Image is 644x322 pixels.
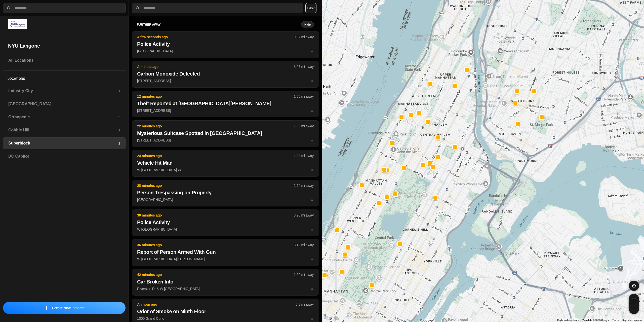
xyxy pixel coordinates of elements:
span: star [310,227,314,231]
span: star [310,49,314,53]
p: [STREET_ADDRESS] [137,138,314,143]
h2: Carbon Monoxide Detected [137,70,314,77]
h5: Locations [3,71,126,85]
p: 3.12 mi away [294,242,314,247]
h2: Vehicle Hit Man [137,159,314,166]
h3: Cobble Hill [8,127,118,133]
span: star [310,316,314,320]
a: Industry City1 [3,85,126,97]
button: Keyboard shortcuts [557,318,579,322]
a: Orthopedic5 [3,111,126,123]
button: Hide [301,21,314,28]
a: 42 minutes ago1.62 mi awayCar Broken IntoRiverside Dr & W [GEOGRAPHIC_DATA]star [132,287,319,291]
p: [STREET_ADDRESS] [137,78,314,83]
button: iconCreate New Incident [3,302,126,314]
p: [GEOGRAPHIC_DATA] [137,49,314,54]
p: 28 minutes ago [137,183,294,188]
p: 3.26 mi away [294,213,314,218]
a: All Locations [3,54,126,66]
img: icon [45,306,49,310]
button: Filter [305,3,316,13]
p: 1.55 mi away [294,94,314,99]
p: 1.88 mi away [294,153,314,158]
p: [GEOGRAPHIC_DATA] [137,197,314,202]
a: An hour ago6.3 mi awayOdor of Smoke on Ninth Floor1000 Grand Concstar [132,316,319,320]
h2: Theft Reported at [GEOGRAPHIC_DATA][PERSON_NAME] [137,100,314,107]
a: 36 minutes ago3.12 mi awayReport of Person Armed With GunW [GEOGRAPHIC_DATA][PERSON_NAME]star [132,257,319,261]
p: 30 minutes ago [137,213,294,218]
p: [STREET_ADDRESS] [137,108,314,113]
a: 22 minutes ago1.69 mi awayMysterious Suitcase Spotted in [GEOGRAPHIC_DATA][STREET_ADDRESS]star [132,138,319,142]
h2: Police Activity [137,41,314,48]
a: 28 minutes ago2.94 mi awayPerson Trespassing on Property[GEOGRAPHIC_DATA]star [132,197,319,202]
p: 42 minutes ago [137,272,294,277]
button: recenter [629,281,639,291]
h3: DC Capitol [8,153,120,159]
p: 12 minutes ago [137,94,294,99]
h3: [GEOGRAPHIC_DATA] [8,101,120,107]
h2: Report of Person Armed With Gun [137,248,314,256]
a: DC Capitol [3,150,126,162]
h3: Orthopedic [8,114,118,120]
a: 12 minutes ago1.55 mi awayTheft Reported at [GEOGRAPHIC_DATA][PERSON_NAME][STREET_ADDRESS]star [132,108,319,113]
button: 42 minutes ago1.62 mi awayCar Broken IntoRiverside Dr & W [GEOGRAPHIC_DATA]star [132,269,319,296]
h5: further away [137,23,301,27]
p: 22 minutes ago [137,124,294,129]
small: Hide [304,23,311,27]
h2: Mysterious Suitcase Spotted in [GEOGRAPHIC_DATA] [137,130,314,137]
h3: Industry City [8,88,118,94]
p: A few seconds ago [137,34,294,40]
h3: Superblock [8,140,118,146]
p: W [GEOGRAPHIC_DATA][PERSON_NAME] [137,257,314,262]
img: logo [8,19,27,29]
span: star [310,138,314,142]
h2: Car Broken Into [137,278,314,285]
p: A minute ago [137,64,294,69]
p: 9.87 mi away [294,34,314,40]
p: 1000 Grand Conc [137,316,314,321]
img: search [135,6,140,11]
button: zoom-out [629,304,639,314]
p: Create New Incident [52,305,85,310]
h3: All Locations [8,57,120,63]
img: zoom-in [632,297,636,301]
button: zoom-in [629,294,639,304]
button: 28 minutes ago2.94 mi awayPerson Trespassing on Property[GEOGRAPHIC_DATA]star [132,180,319,206]
button: 24 minutes ago1.88 mi awayVehicle Hit ManW [GEOGRAPHIC_DATA] Wstar [132,150,319,177]
h2: Person Trespassing on Property [137,189,314,196]
p: W [GEOGRAPHIC_DATA] [137,227,314,232]
a: Cobble Hill1 [3,124,126,136]
span: Map data ©2025 Google [582,319,609,321]
button: 12 minutes ago1.55 mi awayTheft Reported at [GEOGRAPHIC_DATA][PERSON_NAME][STREET_ADDRESS]star [132,91,319,117]
img: search [6,6,11,11]
span: star [310,257,314,261]
button: 22 minutes ago1.69 mi awayMysterious Suitcase Spotted in [GEOGRAPHIC_DATA][STREET_ADDRESS]star [132,120,319,147]
p: W [GEOGRAPHIC_DATA] W [137,167,314,172]
button: A few seconds ago9.87 mi awayPolice Activity[GEOGRAPHIC_DATA]star [132,31,319,58]
a: A few seconds ago9.87 mi awayPolice Activity[GEOGRAPHIC_DATA]star [132,49,319,53]
p: 5 [118,115,120,120]
a: 30 minutes ago3.26 mi awayPolice ActivityW [GEOGRAPHIC_DATA]star [132,227,319,231]
span: star [310,198,314,202]
a: Report a map error [622,319,642,321]
p: An hour ago [137,302,296,307]
p: 1 [118,128,120,133]
span: star [310,287,314,291]
p: 2.94 mi away [294,183,314,188]
p: 1.69 mi away [294,124,314,129]
a: [GEOGRAPHIC_DATA] [3,98,126,110]
p: 1.62 mi away [294,272,314,277]
a: Superblock1 [3,137,126,149]
span: star [310,79,314,83]
img: zoom-out [632,307,636,311]
p: Riverside Dr & W [GEOGRAPHIC_DATA] [137,286,314,291]
p: 6.3 mi away [296,302,314,307]
h2: Odor of Smoke on Ninth Floor [137,308,314,315]
p: 6.07 mi away [294,64,314,69]
a: Terms (opens in new tab) [612,319,619,321]
p: 36 minutes ago [137,242,294,247]
a: 24 minutes ago1.88 mi awayVehicle Hit ManW [GEOGRAPHIC_DATA] Wstar [132,168,319,172]
span: star [310,109,314,113]
a: A minute ago6.07 mi awayCarbon Monoxide Detected[STREET_ADDRESS]star [132,79,319,83]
